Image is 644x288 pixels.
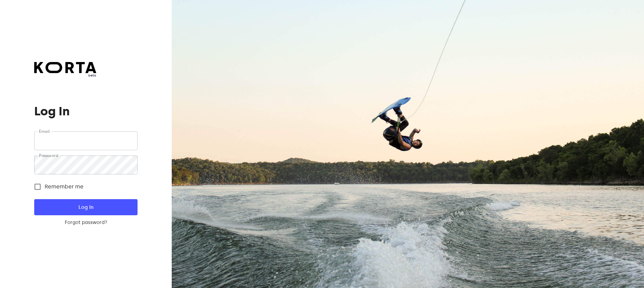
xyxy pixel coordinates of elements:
span: beta [34,73,96,78]
span: Log In [45,203,126,212]
a: beta [34,62,96,78]
button: Log In [34,199,137,215]
span: Remember me [45,183,84,191]
h1: Log In [34,105,137,118]
img: Korta [34,62,96,73]
a: Forgot password? [34,219,137,226]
